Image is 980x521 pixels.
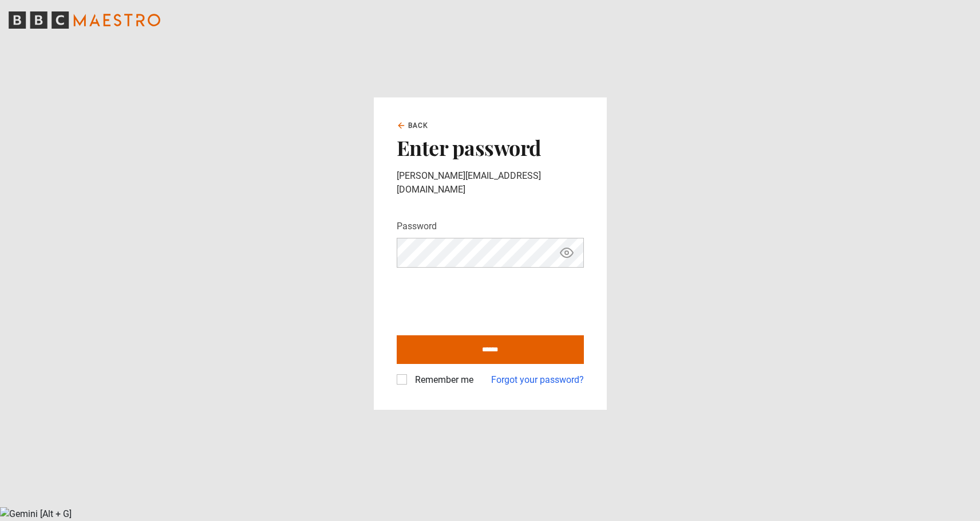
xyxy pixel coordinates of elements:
[397,169,584,197] p: [PERSON_NAME][EMAIL_ADDRESS][DOMAIN_NAME]
[491,373,584,387] a: Forgot your password?
[397,220,437,233] label: Password
[397,135,584,159] h2: Enter password
[408,120,429,131] span: Back
[410,373,473,387] label: Remember me
[397,277,571,322] iframe: reCAPTCHA
[557,243,576,263] button: Show password
[9,11,160,29] svg: BBC Maestro
[397,120,429,131] a: Back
